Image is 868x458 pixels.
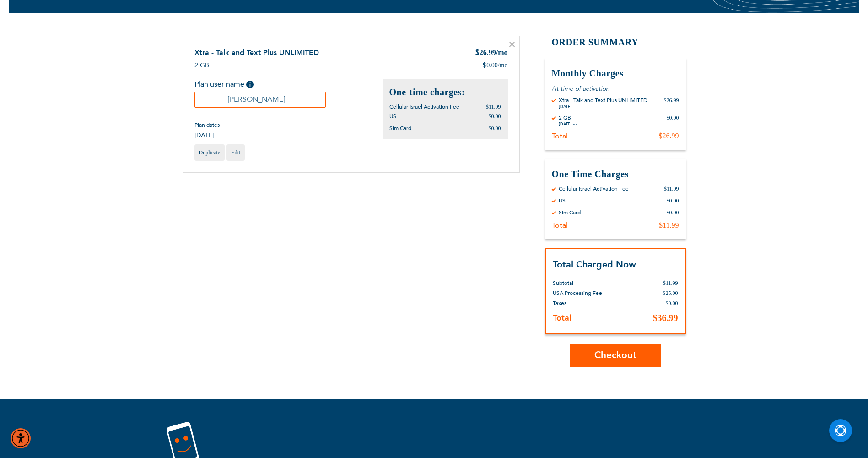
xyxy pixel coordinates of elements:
[559,104,647,109] div: [DATE] - -
[667,209,679,216] div: $0.00
[194,144,225,161] a: Duplicate
[553,298,636,308] th: Taxes
[11,428,31,448] div: Accessibility Menu
[663,280,678,286] span: $11.99
[475,48,508,59] div: 26.99
[664,185,679,192] div: $11.99
[553,312,571,324] strong: Total
[482,61,507,70] div: 0.00
[552,221,568,230] div: Total
[552,131,568,141] div: Total
[559,97,647,104] div: Xtra - Talk and Text Plus UNLIMITED
[559,209,581,216] div: Sim Card
[194,131,220,140] span: [DATE]
[559,121,577,127] div: [DATE] - -
[559,185,629,192] div: Cellular Israel Activation Fee
[194,121,220,129] span: Plan dates
[486,104,501,110] span: $11.99
[194,61,209,70] span: 2 GB
[653,313,678,323] span: $36.99
[666,300,678,306] span: $0.00
[552,67,679,80] h3: Monthly Charges
[498,61,508,70] span: /mo
[496,49,508,56] span: /mo
[559,114,577,121] div: 2 GB
[664,97,679,109] div: $26.99
[489,113,501,120] span: $0.00
[667,197,679,204] div: $0.00
[226,144,245,161] a: Edit
[482,61,486,70] span: $
[389,113,396,120] span: US
[570,343,661,367] button: Checkout
[246,81,254,88] span: Help
[489,125,501,131] span: $0.00
[199,149,221,156] span: Duplicate
[659,131,679,141] div: $26.99
[553,271,636,288] th: Subtotal
[659,221,679,230] div: $11.99
[475,48,480,59] span: $
[194,79,244,89] span: Plan user name
[231,149,240,156] span: Edit
[194,48,319,58] a: Xtra - Talk and Text Plus UNLIMITED
[389,86,501,98] h2: One-time charges:
[545,36,686,49] h2: Order Summary
[663,290,678,296] span: $25.00
[389,125,411,132] span: Sim Card
[553,289,602,297] span: USA Processing Fee
[594,349,636,362] span: Checkout
[667,114,679,127] div: $0.00
[389,103,459,110] span: Cellular Israel Activation Fee
[552,168,679,180] h3: One Time Charges
[559,197,566,204] div: US
[552,84,679,93] p: At time of activation
[553,258,636,271] strong: Total Charged Now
